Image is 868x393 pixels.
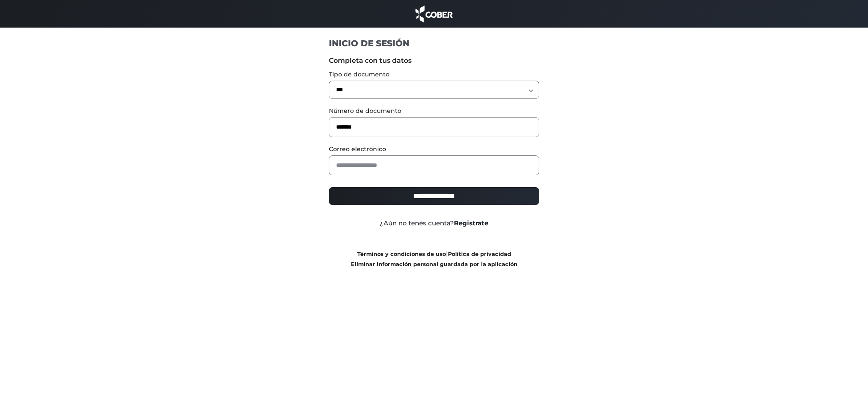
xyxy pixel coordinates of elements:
a: Registrate [454,219,488,227]
a: Eliminar información personal guardada por la aplicación [351,261,517,267]
img: cober_marca.png [413,4,455,23]
h1: INICIO DE SESIÓN [329,38,540,49]
div: ¿Aún no tenés cuenta? [323,219,546,228]
div: | [323,249,546,269]
label: Tipo de documento [329,70,540,79]
a: Términos y condiciones de uso [357,251,446,257]
a: Política de privacidad [448,251,511,257]
label: Completa con tus datos [329,56,540,66]
label: Número de documento [329,107,540,115]
label: Correo electrónico [329,145,540,154]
